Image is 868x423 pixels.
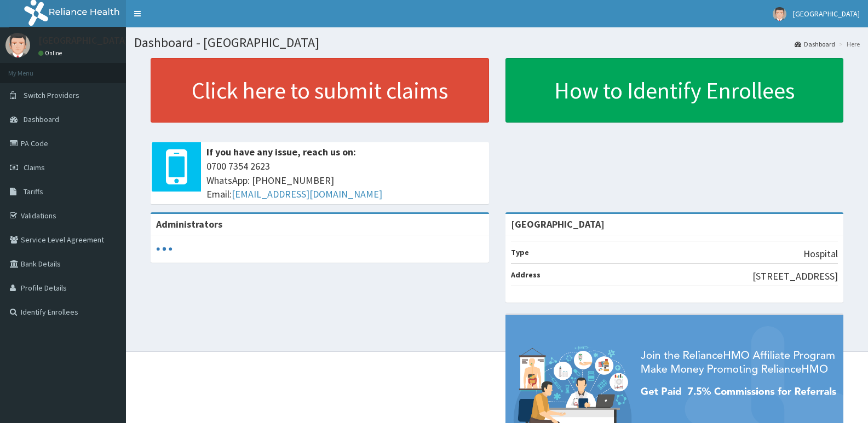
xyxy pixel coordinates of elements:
b: Type [511,247,529,257]
b: If you have any issue, reach us on: [206,146,356,158]
p: Hospital [803,247,838,261]
span: Switch Providers [24,90,79,100]
p: [GEOGRAPHIC_DATA] [38,36,129,45]
a: Click here to submit claims [151,58,489,123]
li: Here [836,39,860,49]
a: [EMAIL_ADDRESS][DOMAIN_NAME] [232,188,382,200]
h1: Dashboard - [GEOGRAPHIC_DATA] [134,36,860,50]
span: Dashboard [24,114,59,124]
strong: [GEOGRAPHIC_DATA] [511,218,605,230]
span: 0700 7354 2623 WhatsApp: [PHONE_NUMBER] Email: [206,159,484,201]
svg: audio-loading [156,241,173,257]
span: [GEOGRAPHIC_DATA] [793,9,860,19]
b: Administrators [156,218,222,230]
a: Online [38,49,65,57]
a: How to Identify Enrollees [505,58,844,123]
a: Dashboard [795,39,835,49]
b: Address [511,270,541,280]
span: Tariffs [24,187,43,196]
img: User Image [773,7,786,21]
span: Claims [24,163,45,172]
p: [STREET_ADDRESS] [752,269,838,283]
img: User Image [5,33,30,57]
